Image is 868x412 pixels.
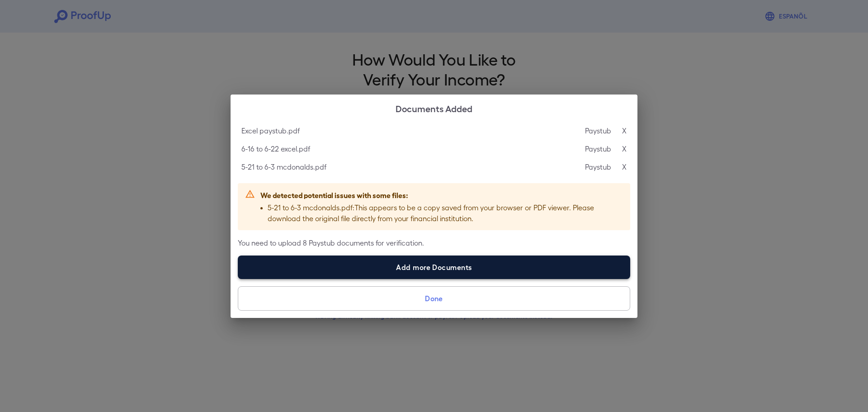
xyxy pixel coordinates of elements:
[622,143,627,154] p: X
[231,95,637,122] h2: Documents Added
[241,125,300,136] p: Excel paystub.pdf
[260,189,623,200] p: We detected potential issues with some files:
[585,125,611,136] p: Paystub
[241,143,310,154] p: 6-16 to 6-22 excel.pdf
[622,161,627,172] p: X
[622,125,627,136] p: X
[238,286,630,311] button: Done
[585,143,611,154] p: Paystub
[238,237,630,248] p: You need to upload 8 Paystub documents for verification.
[241,161,326,172] p: 5-21 to 6-3 mcdonalds.pdf
[585,161,611,172] p: Paystub
[238,256,630,279] label: Add more Documents
[268,202,623,224] p: 5-21 to 6-3 mcdonalds.pdf : This appears to be a copy saved from your browser or PDF viewer. Plea...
